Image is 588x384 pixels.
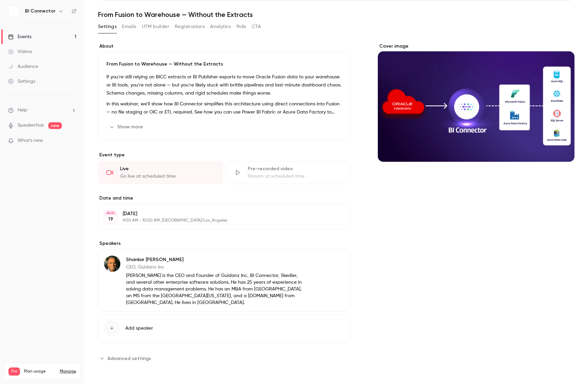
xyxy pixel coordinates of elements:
[252,21,261,32] button: CTA
[98,43,351,50] label: About
[18,137,43,144] span: What's new
[106,61,342,68] p: From Fusion to Warehouse — Without the Extracts
[126,272,307,306] p: [PERSON_NAME] is the CEO and Founder of Guidanz Inc, BI Connector, Skedler, and several other ent...
[98,353,155,364] button: Advanced settings
[126,264,307,271] p: CEO, Guidanz Inc
[18,107,27,114] span: Help
[106,122,147,132] button: Show more
[48,122,62,129] span: new
[104,211,117,215] div: AUG
[122,21,136,32] button: Emails
[98,353,351,364] section: Advanced settings
[123,218,315,223] p: 9:00 AM - 10:00 AM, [GEOGRAPHIC_DATA]/Los_Angeles
[106,73,342,97] p: If you're still relying on BICC extracts or BI Publisher exports to move Oracle Fusion data to yo...
[24,369,56,374] span: Plan usage
[60,369,76,374] a: Manage
[8,6,19,17] img: BI Connector
[98,21,117,32] button: Settings
[378,43,574,162] section: Cover image
[175,21,205,32] button: Registrations
[107,355,151,362] span: Advanced settings
[120,173,215,180] div: Go live at scheduled time
[68,138,76,144] iframe: Noticeable Trigger
[18,122,44,129] a: SpeakerHub
[8,48,32,55] div: Videos
[8,367,20,376] span: Pro
[106,100,342,116] p: In this webinar, we’ll show how BI Connector simplifies this architecture using direct connection...
[237,21,246,32] button: Polls
[98,240,351,247] label: Speakers
[123,210,315,217] p: [DATE]
[98,10,574,19] h1: From Fusion to Warehouse — Without the Extracts
[8,63,38,70] div: Audience
[108,216,113,223] p: 19
[8,78,35,85] div: Settings
[8,107,76,114] li: help-dropdown-opener
[142,21,169,32] button: UTM builder
[210,21,231,32] button: Analytics
[98,195,351,202] label: Date and time
[126,256,307,263] p: Shankar [PERSON_NAME]
[226,161,351,184] div: Pre-recorded videoStream at scheduled time
[248,165,342,172] div: Pre-recorded video
[98,250,351,312] div: Shankar RadhakrishnanShankar [PERSON_NAME]CEO, Guidanz Inc[PERSON_NAME] is the CEO and Founder of...
[120,165,215,172] div: Live
[98,314,351,342] button: Add speaker
[125,325,153,332] span: Add speaker
[98,152,351,158] p: Event type
[8,33,31,40] div: Events
[98,161,223,184] div: LiveGo live at scheduled time
[104,256,120,272] img: Shankar Radhakrishnan
[248,173,342,180] div: Stream at scheduled time
[25,8,55,15] h6: BI Connector
[378,43,574,50] label: Cover image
